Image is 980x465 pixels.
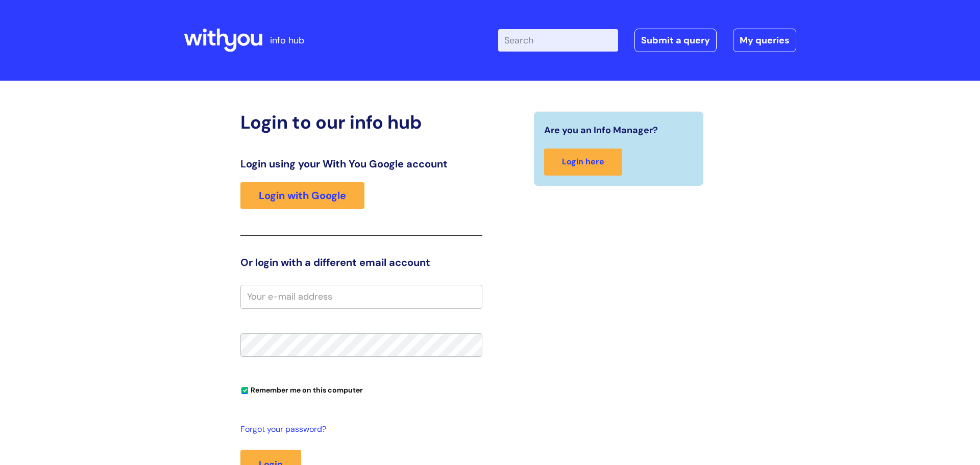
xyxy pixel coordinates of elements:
h2: Login to our info hub [240,111,482,133]
input: Remember me on this computer [241,387,248,394]
a: My queries [733,29,796,52]
a: Login here [544,149,622,176]
input: Search [498,29,618,52]
input: Your e-mail address [240,285,482,308]
a: Forgot your password? [240,422,477,437]
span: Are you an Info Manager? [544,122,658,138]
div: You can uncheck this option if you're logging in from a shared device [240,381,482,398]
label: Remember me on this computer [240,383,363,395]
a: Login with Google [240,182,364,209]
h3: Or login with a different email account [240,256,482,268]
a: Submit a query [634,29,717,52]
p: info hub [270,32,304,48]
h3: Login using your With You Google account [240,158,482,170]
